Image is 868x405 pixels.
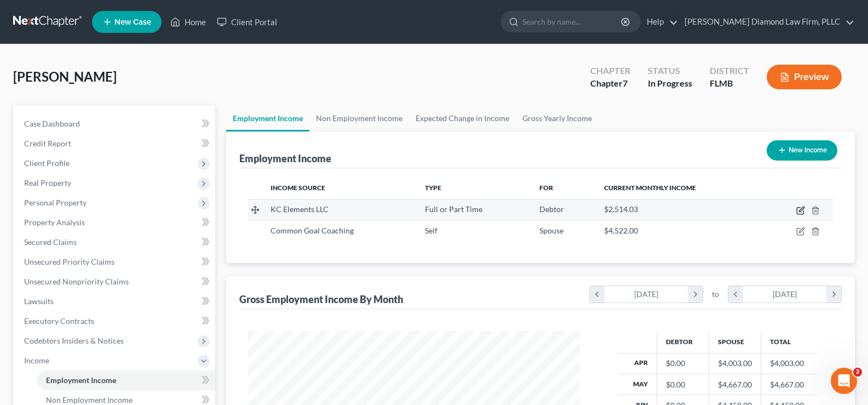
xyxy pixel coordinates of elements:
a: Client Portal [211,12,283,32]
th: Debtor [657,331,709,353]
span: Unsecured Priority Claims [24,257,114,266]
a: Employment Income [37,370,215,390]
span: Current Monthly Income [604,184,696,192]
i: chevron_left [590,286,605,303]
span: Debtor [539,204,564,214]
span: Common Goal Coaching [271,226,354,235]
div: In Progress [648,77,692,90]
div: Chapter [590,77,630,90]
a: Gross Yearly Income [516,105,599,132]
span: 2 [853,368,862,377]
span: Property Analysis [24,218,85,227]
button: New Income [767,140,837,161]
span: KC Elements LLC [271,204,329,214]
span: Income [24,356,49,365]
th: May [618,374,657,395]
td: $4,667.00 [761,374,817,395]
span: New Case [114,18,151,26]
div: [DATE] [605,286,688,303]
a: Help [641,12,678,32]
div: FLMB [710,77,749,90]
span: Unsecured Nonpriority Claims [24,277,129,286]
span: Case Dashboard [24,119,80,128]
th: Spouse [709,331,761,353]
span: Self [425,226,438,235]
div: Employment Income [239,152,331,165]
span: to [712,289,719,300]
a: Expected Change in Income [409,105,516,132]
td: $4,003.00 [761,353,817,374]
a: Case Dashboard [15,114,215,134]
a: Non Employment Income [309,105,409,132]
span: 7 [623,78,628,88]
span: [PERSON_NAME] [13,69,117,84]
span: Personal Property [24,198,87,207]
span: Spouse [539,226,564,235]
span: Non Employment Income [46,395,133,404]
span: $2,514.03 [604,204,638,214]
th: Total [761,331,817,353]
span: Employment Income [46,375,116,385]
div: $4,003.00 [718,358,752,369]
span: For [539,184,553,192]
a: Unsecured Priority Claims [15,252,215,272]
th: Apr [618,353,657,374]
span: Secured Claims [24,237,77,247]
button: Preview [767,65,842,89]
span: $4,522.00 [604,226,638,235]
span: Type [425,184,441,192]
div: [DATE] [743,286,827,303]
div: $0.00 [666,379,700,390]
div: $4,667.00 [718,379,752,390]
input: Search by name... [522,12,623,32]
div: District [710,65,749,77]
a: Lawsuits [15,292,215,311]
div: Status [648,65,692,77]
span: Real Property [24,178,71,187]
span: Executory Contracts [24,316,94,326]
a: Credit Report [15,134,215,153]
span: Lawsuits [24,296,54,306]
i: chevron_right [826,286,841,303]
a: Unsecured Nonpriority Claims [15,272,215,292]
iframe: Intercom live chat [831,368,857,394]
a: Home [165,12,211,32]
i: chevron_left [728,286,743,303]
span: Client Profile [24,158,70,168]
span: Codebtors Insiders & Notices [24,336,124,345]
div: Chapter [590,65,630,77]
a: [PERSON_NAME] Diamond Law Firm, PLLC [679,12,854,32]
a: Property Analysis [15,213,215,232]
i: chevron_right [688,286,703,303]
div: Gross Employment Income By Month [239,293,403,306]
span: Full or Part Time [425,204,482,214]
a: Employment Income [226,105,309,132]
span: Credit Report [24,139,71,148]
a: Secured Claims [15,232,215,252]
a: Executory Contracts [15,311,215,331]
span: Income Source [271,184,325,192]
div: $0.00 [666,358,700,369]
